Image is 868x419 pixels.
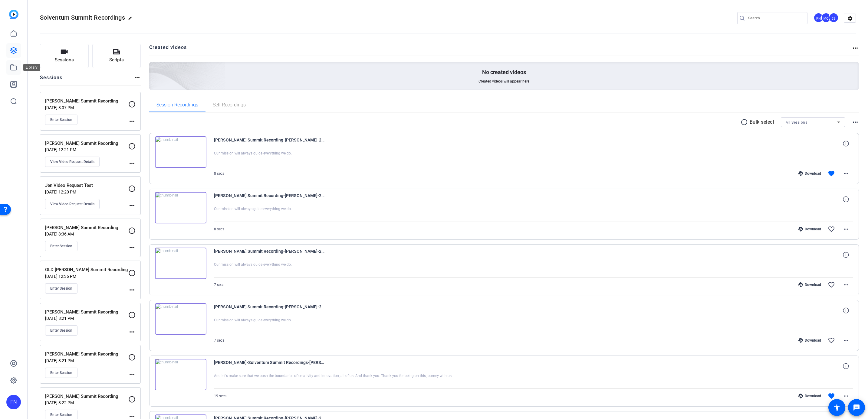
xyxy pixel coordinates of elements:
[128,328,136,336] mat-icon: more_horiz
[214,338,224,343] span: 7 secs
[128,286,136,294] mat-icon: more_horiz
[814,13,824,23] ngx-avatar: Fiona Nath
[128,118,136,125] mat-icon: more_horiz
[50,286,72,291] span: Enter Session
[214,227,224,231] span: 8 secs
[45,199,100,209] button: View Video Request Details
[81,2,226,133] img: Creted videos background
[795,282,824,287] div: Download
[786,120,807,125] span: All Sessions
[9,10,18,19] img: blue-gradient.svg
[55,57,74,63] span: Sessions
[214,192,326,206] span: [PERSON_NAME] Summit Recording-[PERSON_NAME]-2025-03-29-07-07-29-759-0
[6,395,21,409] div: FN
[40,44,89,68] button: Sessions
[45,358,128,363] p: [DATE] 8:21 PM
[828,226,835,233] mat-icon: favorite_border
[842,226,850,233] mat-icon: more_horiz
[852,119,859,126] mat-icon: more_horiz
[828,281,835,288] mat-icon: favorite_border
[45,266,128,273] p: OLD [PERSON_NAME] Summit Recording
[50,202,94,206] span: View Video Request Details
[92,44,141,68] button: Scripts
[50,244,72,248] span: Enter Session
[45,274,128,279] p: [DATE] 12:36 PM
[821,13,832,23] ngx-avatar: Mark Crowley
[814,13,824,23] div: FN
[214,136,326,151] span: [PERSON_NAME] Summit Recording-[PERSON_NAME]-2025-03-29-07-07-50-055-0
[45,316,128,321] p: [DATE] 8:21 PM
[109,57,124,63] span: Scripts
[829,13,839,23] ngx-avatar: Jen Stack
[795,171,824,176] div: Download
[45,98,128,105] p: [PERSON_NAME] Summit Recording
[214,171,224,176] span: 8 secs
[128,160,136,167] mat-icon: more_horiz
[45,309,128,316] p: [PERSON_NAME] Summit Recording
[214,303,326,318] span: [PERSON_NAME] Summit Recording-[PERSON_NAME]-2025-03-29-07-06-50-965-0
[214,394,226,398] span: 19 secs
[482,69,526,76] p: No created videos
[828,392,835,400] mat-icon: favorite
[45,351,128,358] p: [PERSON_NAME] Summit Recording
[45,190,128,194] p: [DATE] 12:20 PM
[45,368,77,378] button: Enter Session
[45,224,128,231] p: [PERSON_NAME] Summit Recording
[50,412,72,417] span: Enter Session
[45,182,128,189] p: Jen Video Request Test
[155,192,206,223] img: thumb-nail
[50,117,72,122] span: Enter Session
[45,232,128,236] p: [DATE] 8:36 AM
[155,136,206,168] img: thumb-nail
[23,64,40,71] div: Library
[842,337,850,344] mat-icon: more_horiz
[156,102,198,107] span: Session Recordings
[45,140,128,147] p: [PERSON_NAME] Summit Recording
[213,102,246,107] span: Self Recordings
[214,283,224,287] span: 7 secs
[795,338,824,343] div: Download
[828,170,835,177] mat-icon: favorite
[128,202,136,209] mat-icon: more_horiz
[853,404,860,411] mat-icon: message
[128,244,136,251] mat-icon: more_horiz
[828,337,835,344] mat-icon: favorite_border
[795,227,824,232] div: Download
[750,119,774,126] p: Bulk select
[155,359,206,390] img: thumb-nail
[40,14,125,21] span: Solventum Summit Recordings
[852,44,859,52] mat-icon: more_horiz
[45,157,100,167] button: View Video Request Details
[795,394,824,398] div: Download
[844,14,856,23] mat-icon: settings
[155,303,206,335] img: thumb-nail
[40,74,63,86] h2: Sessions
[842,170,850,177] mat-icon: more_horiz
[842,392,850,400] mat-icon: more_horiz
[45,147,128,152] p: [DATE] 12:21 PM
[50,370,72,375] span: Enter Session
[214,359,326,373] span: [PERSON_NAME]-Solventum Summit Recordings-[PERSON_NAME] Summit Recording-1743175904800-webcam
[149,44,852,56] h2: Created videos
[45,325,77,336] button: Enter Session
[478,79,529,84] span: Created videos will appear here
[45,400,128,405] p: [DATE] 8:22 PM
[133,74,141,81] mat-icon: more_horiz
[833,404,840,411] mat-icon: accessibility
[50,159,94,164] span: View Video Request Details
[45,241,77,251] button: Enter Session
[128,16,135,23] mat-icon: edit
[214,248,326,262] span: [PERSON_NAME] Summit Recording-[PERSON_NAME]-2025-03-29-07-07-10-666-0
[821,13,831,23] div: MC
[842,281,850,288] mat-icon: more_horiz
[748,15,803,22] input: Search
[45,115,77,125] button: Enter Session
[45,283,77,294] button: Enter Session
[45,393,128,400] p: [PERSON_NAME] Summit Recording
[45,105,128,110] p: [DATE] 8:07 PM
[50,328,72,333] span: Enter Session
[829,13,839,23] div: JS
[128,371,136,378] mat-icon: more_horiz
[155,248,206,279] img: thumb-nail
[741,119,750,126] mat-icon: radio_button_unchecked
